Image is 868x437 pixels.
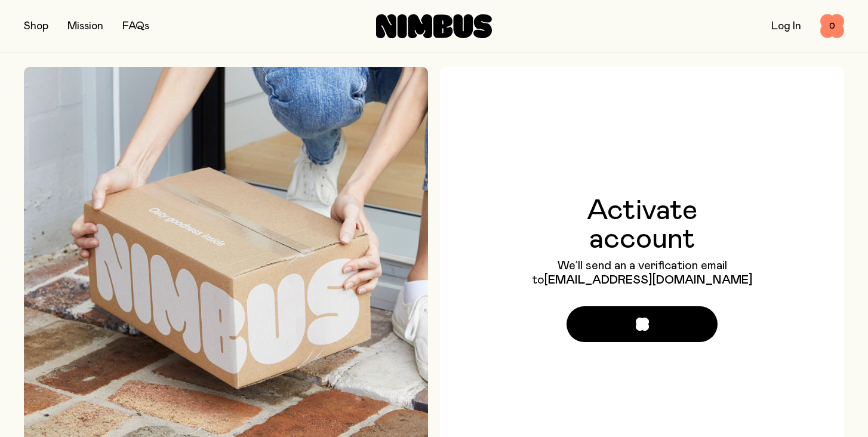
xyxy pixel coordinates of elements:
a: FAQs [122,21,149,32]
p: We’ll send an a verification email to [532,258,753,287]
strong: [EMAIL_ADDRESS][DOMAIN_NAME] [544,274,753,286]
a: Log In [771,21,801,32]
button: 0 [820,14,844,38]
a: Mission [67,21,103,32]
h1: Activate account [532,196,753,254]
